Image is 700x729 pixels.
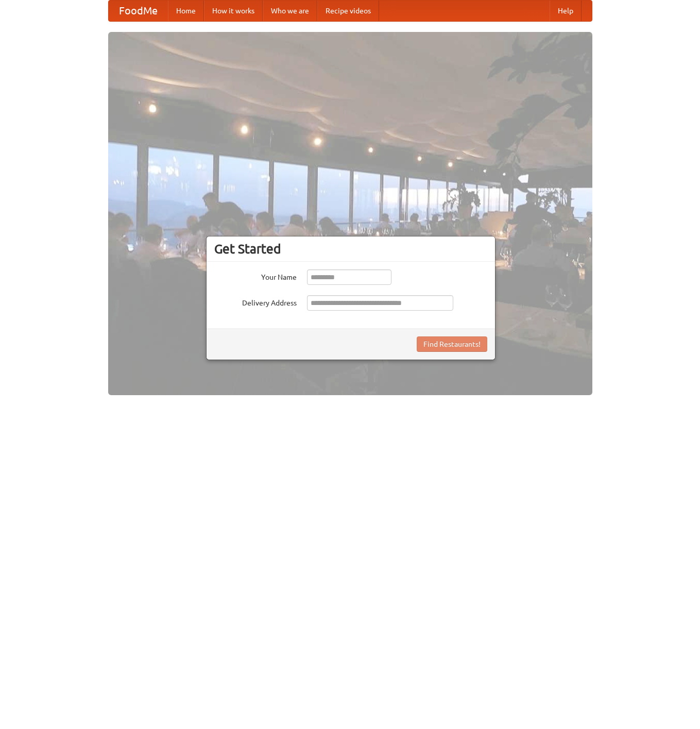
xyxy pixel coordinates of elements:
[550,1,582,21] a: Help
[417,336,487,352] button: Find Restaurants!
[317,1,379,21] a: Recipe videos
[214,295,297,308] label: Delivery Address
[214,241,487,257] h3: Get Started
[204,1,263,21] a: How it works
[168,1,204,21] a: Home
[263,1,317,21] a: Who we are
[109,1,168,21] a: FoodMe
[214,269,297,282] label: Your Name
